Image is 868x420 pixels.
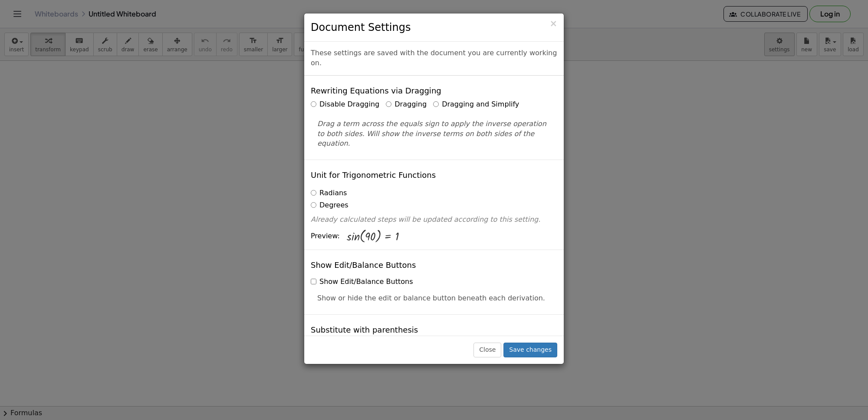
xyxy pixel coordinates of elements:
[317,293,551,303] p: Show or hide the edit or balance button beneath each derivation.
[304,42,564,76] div: These settings are saved with the document you are currently working on.
[311,87,441,95] h4: Rewriting Equations via Dragging
[311,20,557,35] h3: Document Settings
[311,326,418,334] h4: Substitute with parenthesis
[311,101,316,107] input: Disable Dragging
[311,202,316,208] input: Degrees
[386,100,427,110] label: Dragging
[311,279,316,284] input: Show Edit/Balance Buttons
[433,100,519,110] label: Dragging and Simplify
[311,231,340,241] span: Preview:
[311,190,316,196] input: Radians
[311,171,436,180] h4: Unit for Trigonometric Functions
[549,18,557,29] span: ×
[311,277,413,287] label: Show Edit/Balance Buttons
[311,261,416,270] h4: Show Edit/Balance Buttons
[433,101,439,107] input: Dragging and Simplify
[311,200,349,210] label: Degrees
[311,100,379,110] label: Disable Dragging
[311,215,557,225] p: Already calculated steps will be updated according to this setting.
[549,19,557,28] button: Close
[311,188,347,198] label: Radians
[473,343,501,357] button: Close
[317,119,551,149] p: Drag a term across the equals sign to apply the inverse operation to both sides. Will show the in...
[386,101,391,107] input: Dragging
[503,343,557,357] button: Save changes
